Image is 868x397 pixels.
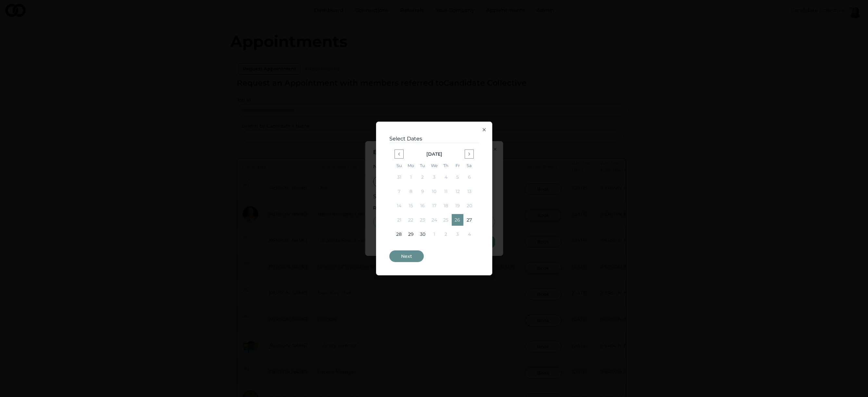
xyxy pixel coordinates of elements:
[405,162,417,169] th: Monday
[452,162,463,169] th: Friday
[440,162,452,169] th: Thursday
[405,228,417,240] button: 29
[395,150,404,159] button: Go to previous month
[465,150,474,159] button: Go to next month
[426,151,442,157] div: [DATE]
[389,250,424,262] button: Next
[417,228,428,240] button: 30
[417,162,428,169] th: Tuesday
[452,214,463,226] button: 26
[463,214,475,226] button: 27
[428,228,440,240] button: 1
[389,135,479,143] h3: Select Dates
[428,162,440,169] th: Wednesday
[393,162,405,169] th: Sunday
[463,162,475,169] th: Saturday
[393,228,405,240] button: 28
